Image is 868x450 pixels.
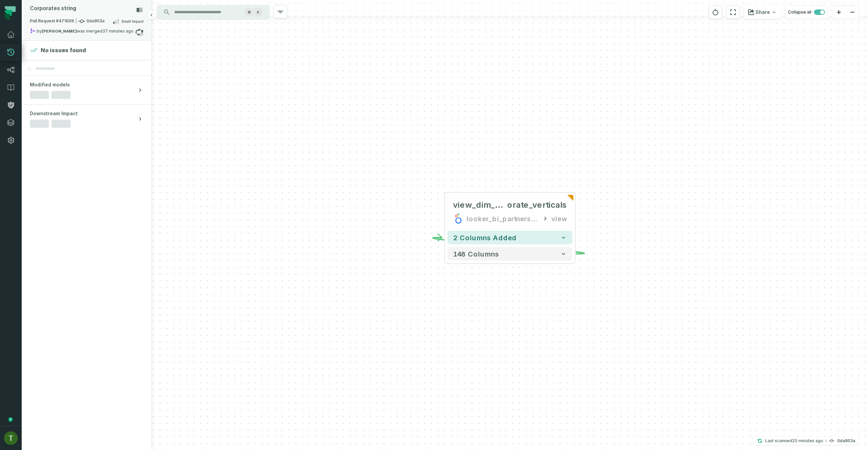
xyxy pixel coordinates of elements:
p: Last scanned [765,437,823,444]
span: Press ⌘ + K to focus the search bar [245,8,254,16]
div: view_dim_corporate_verticals [453,200,567,210]
span: 148 columns [453,250,499,258]
button: Last scanned[DATE] 1:07:46 PM0da953a [753,437,859,445]
relative-time: Aug 12, 2025, 1:07 PM GMT+3 [792,438,823,443]
strong: Tal Lisus (talli@payoneer.com) [42,29,77,33]
span: view_dim_corp [453,200,507,210]
a: View on azure_repos [135,28,143,36]
div: view [551,213,567,224]
span: Pull Request #471009 0da953a [30,18,104,25]
div: Tooltip anchor [7,416,14,423]
div: Corporates string [30,5,76,12]
relative-time: Aug 12, 2025, 12:55 PM GMT+3 [102,28,134,34]
div: by was merged [30,28,135,36]
button: zoom out [846,6,859,19]
g: Edge from d6338f2d1af0807de20c715eb21407ce to d6338f2d1af0807de20c715eb21407ce [433,238,584,254]
button: Hide browsing panel [147,11,156,19]
button: Modified models [22,76,152,104]
span: Downstream Impact [30,110,78,117]
button: Collapse all [785,5,828,19]
span: 2 columns added [453,233,517,242]
h4: 0da953a [837,439,855,443]
span: orate_verticals [507,200,567,210]
button: Downstream Impact [22,105,152,133]
div: looker_bi_partners_ops [467,213,539,224]
button: zoom in [832,6,846,19]
img: avatar of Tomer Galun [4,431,18,445]
span: Press ⌘ + K to focus the search bar [254,8,262,16]
h4: No issues found [41,46,86,54]
button: Share [744,5,781,19]
span: Modified models [30,81,70,88]
span: Small Impact [121,19,143,24]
